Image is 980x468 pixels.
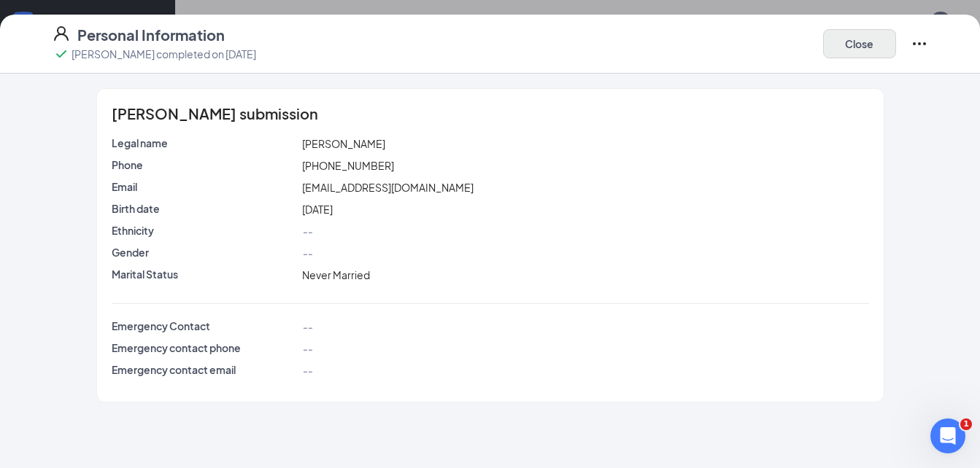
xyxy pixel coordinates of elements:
[53,45,70,63] svg: Checkmark
[302,159,394,172] span: [PHONE_NUMBER]
[77,25,225,45] h4: Personal Information
[302,225,312,238] span: --
[302,364,312,377] span: --
[302,246,312,260] span: --
[53,25,70,42] svg: User
[112,136,297,150] p: Legal name
[302,320,312,333] span: --
[112,201,297,216] p: Birth date
[911,35,928,52] svg: Ellipses
[112,340,297,355] p: Emergency contact phone
[302,342,312,355] span: --
[930,418,965,453] iframe: Intercom live chat
[72,47,256,61] p: [PERSON_NAME] completed on [DATE]
[112,362,297,377] p: Emergency contact email
[302,203,333,216] span: [DATE]
[112,179,297,194] p: Email
[112,157,297,172] p: Phone
[823,29,896,58] button: Close
[960,418,972,430] span: 1
[112,245,297,260] p: Gender
[302,268,370,281] span: Never Married
[112,223,297,238] p: Ethnicity
[112,106,318,121] span: [PERSON_NAME] submission
[302,181,474,194] span: [EMAIL_ADDRESS][DOMAIN_NAME]
[112,319,297,333] p: Emergency Contact
[112,267,297,281] p: Marital Status
[302,137,385,150] span: [PERSON_NAME]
